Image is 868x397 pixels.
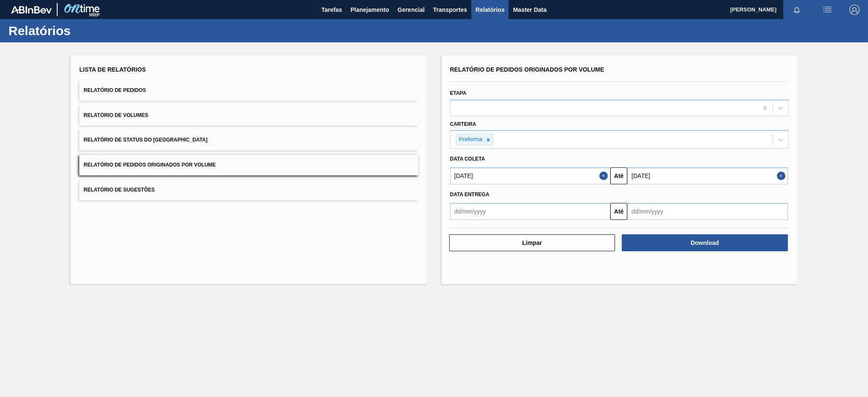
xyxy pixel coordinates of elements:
span: Lista de Relatórios [79,66,146,73]
button: Relatório de Sugestões [79,180,418,200]
span: Data coleta [450,156,485,162]
button: Relatório de Status do [GEOGRAPHIC_DATA] [79,130,418,150]
span: Transportes [433,5,467,15]
button: Limpar [449,234,615,251]
span: Relatório de Sugestões [83,187,155,193]
div: Preforma [456,134,484,145]
span: Relatório de Status do [GEOGRAPHIC_DATA] [83,137,207,143]
button: Até [610,167,627,184]
h1: Relatórios [8,26,159,36]
span: Relatório de Volumes [83,112,148,118]
span: Relatório de Pedidos [83,87,146,93]
input: dd/mm/yyyy [627,167,788,184]
span: Master Data [513,5,546,15]
img: TNhmsLtSVTkK8tSr43FrP2fwEKptu5GPRR3wAAAABJRU5ErkJggg== [11,6,52,14]
button: Relatório de Volumes [79,105,418,126]
span: Gerencial [398,5,425,15]
input: dd/mm/yyyy [450,167,611,184]
span: Data entrega [450,192,490,197]
label: Carteira [450,121,476,127]
label: Etapa [450,90,467,96]
button: Close [777,167,788,184]
img: userActions [822,5,832,15]
button: Relatório de Pedidos Originados por Volume [79,155,418,175]
button: Notificações [783,4,810,16]
span: Planejamento [351,5,389,15]
input: dd/mm/yyyy [627,203,788,220]
span: Relatório de Pedidos Originados por Volume [83,162,216,168]
span: Tarefas [321,5,342,15]
button: Download [622,234,788,251]
span: Relatórios [476,5,504,15]
span: Relatório de Pedidos Originados por Volume [450,66,604,73]
button: Relatório de Pedidos [79,80,418,101]
button: Close [599,167,610,184]
img: Logout [849,5,860,15]
button: Até [610,203,627,220]
input: dd/mm/yyyy [450,203,611,220]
